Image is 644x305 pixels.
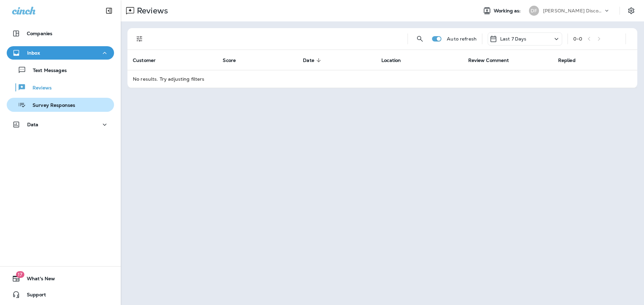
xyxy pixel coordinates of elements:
[27,50,40,56] p: Inbox
[100,4,118,17] button: Collapse Sidebar
[468,58,509,63] span: Review Comment
[529,6,539,16] div: DF
[20,292,46,300] span: Support
[558,57,584,63] span: Replied
[7,288,114,301] button: Support
[16,271,24,278] span: 17
[7,46,114,60] button: Inbox
[381,57,410,63] span: Location
[468,57,518,63] span: Review Comment
[7,98,114,112] button: Survey Responses
[7,118,114,131] button: Data
[7,80,114,94] button: Reviews
[447,36,477,42] p: Auto refresh
[7,272,114,285] button: 17What's New
[494,8,522,14] span: Working as:
[27,31,52,36] p: Companies
[303,57,323,63] span: Date
[543,8,603,13] p: [PERSON_NAME] Discount Tire & Alignment
[223,57,245,63] span: Score
[500,36,527,42] p: Last 7 Days
[134,6,168,16] p: Reviews
[381,58,401,63] span: Location
[27,122,39,127] p: Data
[133,57,164,63] span: Customer
[558,58,576,63] span: Replied
[223,58,236,63] span: Score
[26,68,67,74] p: Text Messages
[133,32,146,46] button: Filters
[573,36,582,42] div: 0 - 0
[26,102,75,109] p: Survey Responses
[127,70,637,88] td: No results. Try adjusting filters
[413,32,427,46] button: Search Reviews
[26,85,52,91] p: Reviews
[133,58,156,63] span: Customer
[625,5,637,17] button: Settings
[20,276,55,284] span: What's New
[303,58,314,63] span: Date
[7,27,114,40] button: Companies
[7,63,114,77] button: Text Messages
